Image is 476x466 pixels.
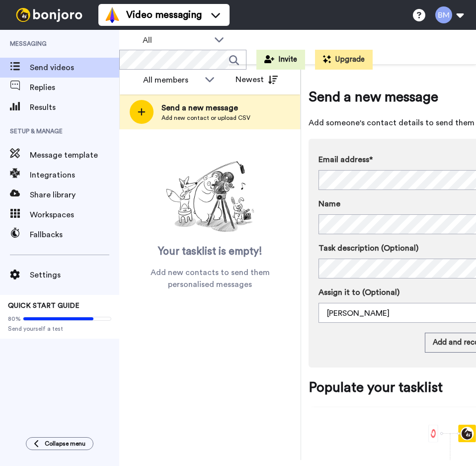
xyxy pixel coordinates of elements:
[104,7,120,23] img: vm-color.svg
[30,189,119,201] span: Share library
[8,302,79,309] span: QUICK START GUIDE
[160,157,260,237] img: ready-set-action.png
[30,62,119,74] span: Send videos
[256,50,305,70] button: Invite
[315,50,373,70] button: Upgrade
[30,209,119,221] span: Workspaces
[8,325,111,333] span: Send yourself a test
[30,149,119,161] span: Message template
[134,267,286,290] span: Add new contacts to send them personalised messages
[143,34,209,46] span: All
[126,8,202,22] span: Video messaging
[26,437,93,450] button: Collapse menu
[30,169,119,181] span: Integrations
[318,198,340,210] span: Name
[30,101,119,113] span: Results
[30,229,119,241] span: Fallbacks
[143,74,200,86] div: All members
[30,269,119,281] span: Settings
[12,8,86,22] img: bj-logo-header-white.svg
[228,70,285,90] button: Newest
[30,82,119,93] span: Replies
[45,440,85,448] span: Collapse menu
[8,315,21,323] span: 80%
[158,244,262,259] span: Your tasklist is empty!
[161,102,250,114] span: Send a new message
[161,114,250,122] span: Add new contact or upload CSV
